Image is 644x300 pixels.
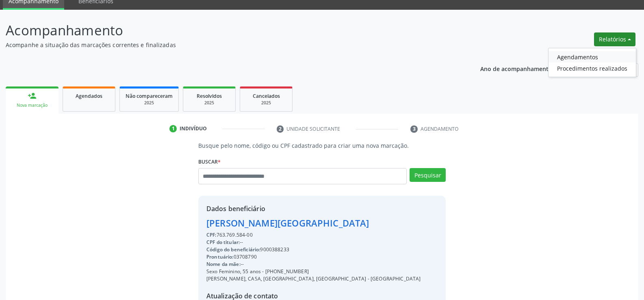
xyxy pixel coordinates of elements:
[206,246,260,253] span: Código do beneficiário:
[253,93,280,99] span: Cancelados
[206,231,217,238] span: CPF:
[206,246,421,253] div: 9000388233
[549,51,636,63] a: Agendamentos
[198,141,446,150] p: Busque pelo nome, código ou CPF cadastrado para criar uma nova marcação.
[206,204,421,214] div: Dados beneficiário
[206,216,421,230] div: [PERSON_NAME][GEOGRAPHIC_DATA]
[197,93,222,99] span: Resolvidos
[206,261,421,268] div: --
[206,268,421,275] div: Sexo Feminino, 55 anos - [PHONE_NUMBER]
[206,239,240,246] span: CPF do titular:
[76,93,102,99] span: Agendados
[480,63,552,73] p: Ano de acompanhamento
[198,155,221,168] label: Buscar
[6,20,449,41] p: Acompanhamento
[206,231,421,239] div: 763.769.584-00
[246,100,286,106] div: 2025
[206,239,421,246] div: --
[594,32,635,46] button: Relatórios
[180,125,207,132] div: Indivíduo
[28,91,37,100] div: person_add
[548,48,636,77] ul: Relatórios
[169,125,177,132] div: 1
[206,253,234,260] span: Prontuário:
[206,275,421,283] div: [PERSON_NAME], CASA, [GEOGRAPHIC_DATA], [GEOGRAPHIC_DATA] - [GEOGRAPHIC_DATA]
[206,261,241,268] span: Nome da mãe:
[6,41,449,49] p: Acompanhe a situação das marcações correntes e finalizadas
[206,253,421,261] div: 03708790
[126,93,173,99] span: Não compareceram
[549,63,636,74] a: Procedimentos realizados
[189,100,230,106] div: 2025
[126,100,173,106] div: 2025
[410,168,446,182] button: Pesquisar
[11,102,53,108] div: Nova marcação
